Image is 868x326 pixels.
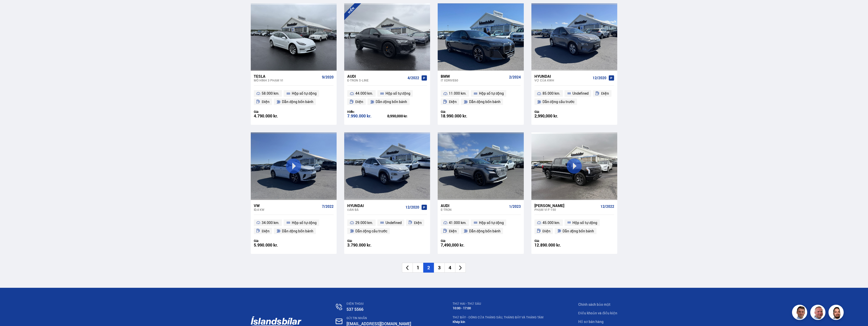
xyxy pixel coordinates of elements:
[292,90,317,96] span: Hộp số tự động
[479,220,504,226] span: Hộp số tự động
[347,113,372,119] font: 7.990.000 kr.
[347,239,387,243] div: Giá:
[469,99,500,105] span: Dẫn động bốn bánh
[347,203,403,208] div: Hyundai
[453,306,544,310] div: 10:00 - 17:00
[254,203,320,208] div: VW
[414,220,422,226] span: Điện
[434,263,445,273] li: 3
[543,220,560,226] span: 45.000 km.
[441,74,507,78] div: BMW
[423,263,434,273] li: 2
[578,311,618,315] a: Điều khoản và điều kiện
[509,75,521,79] span: 2/2024
[563,228,594,234] span: Dẫn động bốn bánh
[441,239,481,243] div: Giá:
[578,302,610,307] a: Chính sách bảo mật
[254,242,278,248] font: 5.990.000 kr.
[262,220,279,226] span: 34.000 km.
[441,242,465,248] font: 7,490,000 kr.
[441,78,507,82] div: i7 XDRIVE60
[254,113,278,119] font: 4.790.000 kr.
[251,200,337,254] a: VW ID.4 KW 7/2022 34.000 km. Hộp số tự động Điện Dẫn động bốn bánh Giá: 5.990.000 kr.
[441,208,507,211] div: e-tron
[385,90,410,96] span: Hộp số tự động
[251,71,337,125] a: Tesla Mô hình 3 PHẠM VI 9/2020 58.000 km. Hộp số tự động Điện Dẫn động bốn bánh Giá: 4.790.000 kr.
[453,316,544,319] div: THỨ BẢY - Đóng cửa Tháng Sáu, Tháng Bảy và Tháng Tám
[322,75,334,79] span: 9/2020
[534,74,591,78] div: Hyundai
[387,114,427,118] div: 8,990,000 kr.
[449,220,467,226] span: 41.000 km.
[406,205,419,209] span: 12/2020
[413,263,423,273] li: 1
[543,228,550,234] span: Điện
[534,110,574,114] div: Giá:
[593,76,606,80] span: 12/2020
[282,228,313,234] span: Dẫn động bốn bánh
[534,208,599,211] div: PHẠM VI F-150
[254,74,320,78] div: Tesla
[438,200,524,254] a: Audi e-tron 1/2023 41.000 km. Hộp số tự động Điện Dẫn động bốn bánh Giá: 7,490,000 kr.
[346,302,418,305] div: ĐIỆN THOẠI
[811,305,826,321] img: siFngHWaQ9KaOqBr.png
[531,71,617,125] a: Hyundai Vợ của KWH 12/2020 85.000 km. Undefined Điện Dẫn động cầu trước Giá: 2,990,000 kr.
[469,228,500,234] span: Dẫn động bốn bánh
[543,99,574,105] span: Dẫn động cầu trước
[355,90,373,96] span: 44.000 km.
[344,71,430,125] a: Audi e-tron S-LINE 4/2022 44.000 km. Hộp số tự động Điện Dẫn động bốn bánh Hiến: 7.990.000 kr. 8,...
[449,99,457,105] span: Điện
[262,99,269,105] span: Điện
[441,203,507,208] div: Audi
[376,99,407,105] span: Dẫn động bốn bánh
[408,76,419,80] span: 4/2022
[441,113,467,119] font: 18.990.000 kr.
[262,228,269,234] span: Điện
[282,99,313,105] span: Dẫn động bốn bánh
[578,319,604,324] a: Hồ sơ bán hàng
[453,302,544,305] div: THỨ HAI - THỨ SÁU
[534,203,599,208] div: [PERSON_NAME]
[347,242,372,248] font: 3.790.000 kr.
[479,90,504,96] span: Hộp số tự động
[531,200,617,254] a: [PERSON_NAME] PHẠM VI F-150 12/2022 45.000 km. Hộp số tự động Điện Dẫn động bốn bánh Giá: 12.890....
[438,71,524,125] a: BMW i7 XDRIVE60 2/2024 11.000 km. Hộp số tự động Điện Dẫn động bốn bánh Giá: 18.990.000 kr.
[829,305,844,321] img: nhp88E3Fdnt1Opn2.png
[449,228,457,234] span: Điện
[534,113,558,119] font: 2,990,000 kr.
[347,78,406,82] div: e-tron S-LINE
[543,90,560,96] span: 85.000 km.
[534,242,561,248] font: 12.890.000 kr.
[572,90,589,96] span: Undefined
[292,220,317,226] span: Hộp số tự động
[385,220,402,226] span: Undefined
[441,110,481,114] div: Giá:
[347,110,387,114] div: Hiến:
[355,99,363,105] span: Điện
[347,74,406,78] div: Audi
[445,263,455,273] li: 4
[344,200,430,254] a: Hyundai Đàn bà 12/2020 29.000 km. Undefined Điện Dẫn động cầu trước Giá: 3.790.000 kr.
[322,205,334,209] span: 7/2022
[254,208,320,211] div: ID.4 KW
[449,90,467,96] span: 11.000 km.
[355,220,373,226] span: 29.000 km.
[346,307,363,312] a: 537 5566
[336,304,342,310] img: n0V2lOsqF3l1V2iz.svg
[347,208,403,211] div: Đàn bà
[336,318,342,324] img: nHj8e-n-aHgjukTg.svg
[534,239,574,243] div: Giá:
[346,316,418,320] div: GỬI TIN NHẮN
[355,228,387,234] span: Dẫn động cầu trước
[262,90,279,96] span: 58.000 km.
[254,110,294,114] div: Giá:
[572,220,597,226] span: Hộp số tự động
[254,78,320,82] div: Mô hình 3 PHẠM VI
[793,305,808,321] img: FbJEzSuNWCJXmdc-.webp
[601,90,609,96] span: Điện
[453,320,544,324] div: Khép kín
[4,2,19,17] button: Mở tiện ích trò chuyện LiveChat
